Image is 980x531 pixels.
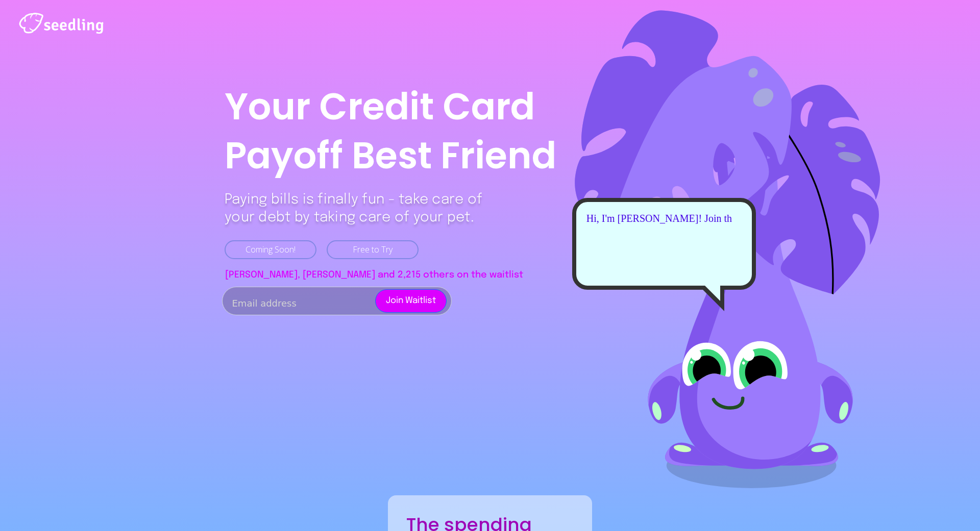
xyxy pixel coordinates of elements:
div: [PERSON_NAME], [PERSON_NAME] and 2,215 others on the waitlist [225,268,574,282]
div: Free to Try [327,240,419,259]
h1: Your Credit Card [225,85,535,129]
span: Hi, I'm [PERSON_NAME]! Join th [586,213,732,224]
button: Join Waitlist [375,289,447,313]
img: image [18,9,116,36]
h1: Payoff Best Friend [225,134,574,178]
div: Coming Soon! [225,240,316,259]
span: Paying bills is finally fun - take care of your debt by taking care of your pet. [225,191,505,226]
